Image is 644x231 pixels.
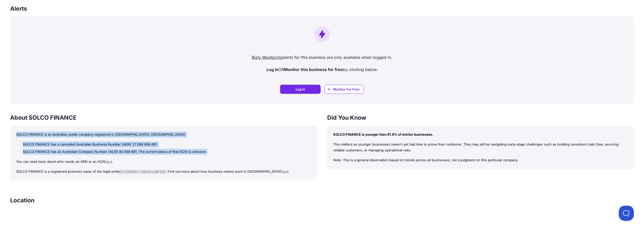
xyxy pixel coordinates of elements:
p: alerts for this business are only available when logged in. [14,54,630,60]
h3: Alerts [10,5,27,12]
span: Log In [296,87,305,92]
h3: Location [10,197,34,204]
p: You can read more about who needs an ABN or an ACN . [16,159,311,165]
h3: Did You Know [327,114,634,121]
p: SOLCO FINANCE is younger than 61.8% of similar businesses. [333,132,628,137]
p: SOLCO FINANCE is an australian public company registered in [GEOGRAPHIC_DATA], [GEOGRAPHIC_DATA]. [16,132,311,137]
p: This matters as younger businesses haven’t yet had time to prove their resilience. They may still... [333,141,628,153]
a: Log In [280,85,321,94]
p: SOLCO FINANCE is a registered business name of the legal entity . Find out more about how busines... [16,169,311,174]
li: SOLCO FINANCE has a cancelled Australian Business Number (ABN) 27 084 656 691. [22,141,311,147]
p: Note: This is a general observation based on trends across all businesses, not a judgment on this... [333,157,628,163]
a: Monitor For Free [325,85,364,94]
a: here [105,159,112,164]
li: SOLCO FINANCE has an Australian Company Number (ACN) 84 656 691. The current status of that ACN i... [22,149,311,155]
a: Bizly Monitoring [252,55,283,60]
iframe: Toggle Customer Support [619,206,634,221]
h3: About SOLCO FINANCE [10,114,317,121]
strong: Monitor this business for free [284,67,343,72]
strong: Log in [266,67,278,72]
p: OR by clicking below. [14,66,630,73]
a: GO ENERGY GROUP LIMITED [120,169,165,173]
span: Monitor For Free [333,87,360,92]
a: here [281,169,289,173]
